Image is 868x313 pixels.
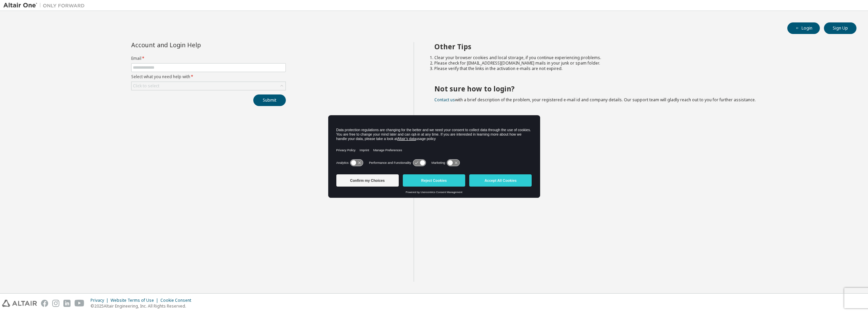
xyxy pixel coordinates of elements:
img: instagram.svg [52,300,59,307]
img: linkedin.svg [63,300,71,307]
button: Login [787,22,820,34]
a: Contact us [434,97,455,103]
li: Clear your browser cookies and local storage, if you continue experiencing problems. [434,55,845,60]
p: © 2025 Altair Engineering, Inc. All Rights Reserved. [91,303,195,309]
div: Website Terms of Use [111,298,160,303]
img: altair_logo.svg [2,300,37,307]
button: Submit [253,94,286,106]
h2: Not sure how to login? [434,84,845,93]
img: Altair One [3,2,88,9]
div: Privacy [91,298,111,303]
button: Sign Up [824,22,856,34]
label: Select what you need help with [131,74,286,80]
li: Please verify that the links in the activation e-mails are not expired. [434,66,845,71]
div: Click to select [133,83,159,89]
img: facebook.svg [41,300,48,307]
img: youtube.svg [75,300,84,307]
div: Click to select [132,82,285,90]
h2: Other Tips [434,42,845,51]
label: Email [131,56,286,61]
span: with a brief description of the problem, your registered e-mail id and company details. Our suppo... [434,97,756,103]
div: Cookie Consent [160,298,195,303]
li: Please check for [EMAIL_ADDRESS][DOMAIN_NAME] mails in your junk or spam folder. [434,60,845,66]
div: Account and Login Help [131,42,255,48]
